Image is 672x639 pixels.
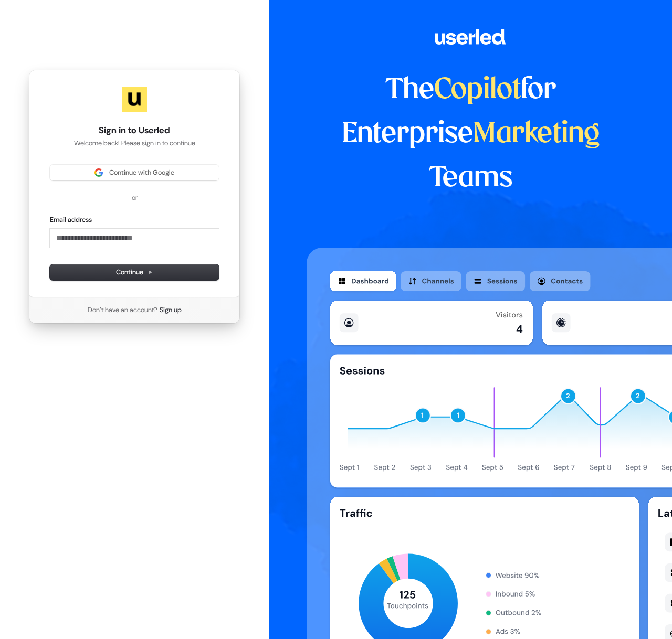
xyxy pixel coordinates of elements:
[88,305,157,315] span: Don’t have an account?
[434,77,521,104] span: Copilot
[50,139,219,148] p: Welcome back! Please sign in to continue
[109,168,174,177] span: Continue with Google
[307,68,635,200] h1: The for Enterprise Teams
[50,215,92,225] label: Email address
[473,121,600,148] span: Marketing
[94,168,103,177] img: Sign in with Google
[132,193,138,203] p: or
[122,87,147,112] img: Userled
[50,124,219,137] h1: Sign in to Userled
[50,264,219,280] button: Continue
[116,268,153,277] span: Continue
[160,305,182,315] a: Sign up
[50,165,219,180] button: Sign in with GoogleContinue with Google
